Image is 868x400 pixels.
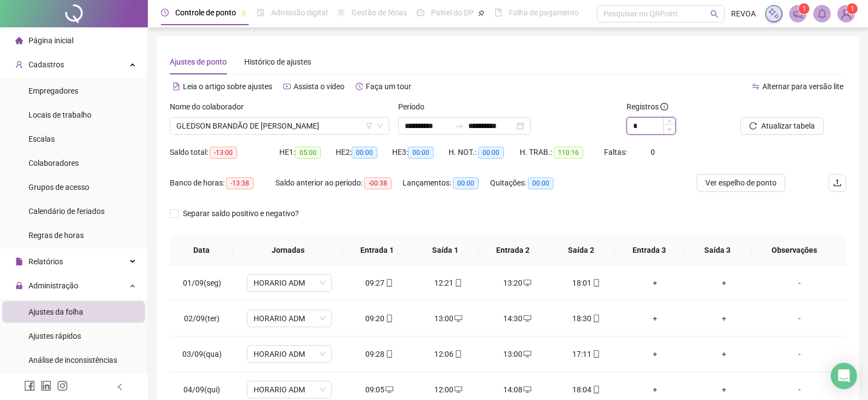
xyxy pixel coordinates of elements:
span: desktop [453,315,462,322]
img: sparkle-icon.fc2bf0ac1784a2077858766a79e2daf3.svg [768,8,780,20]
span: youtube [283,83,291,90]
div: + [698,277,750,289]
span: pushpin [478,10,485,16]
span: to [455,121,464,130]
span: desktop [522,350,531,358]
span: HORARIO ADM [254,381,325,398]
div: 18:01 [560,277,612,289]
th: Saída 2 [547,235,615,265]
span: Ver espelho de ponto [705,177,777,189]
span: Gestão de férias [352,8,407,17]
div: 09:28 [354,348,405,360]
span: home [15,37,23,44]
div: + [629,348,681,360]
span: Atualizar tabela [761,120,815,132]
span: Controle de ponto [175,8,236,17]
div: 13:00 [423,312,474,324]
th: Entrada 1 [343,235,411,265]
span: mobile [384,350,393,358]
span: Increase Value [663,118,675,124]
div: HE 1: [279,146,336,159]
span: 00:00 [352,147,377,159]
div: 13:00 [492,348,543,360]
span: Admissão digital [271,8,327,17]
span: sun [337,9,345,16]
span: user-add [15,61,23,68]
span: bell [817,9,827,19]
span: Assista o vídeo [294,82,344,91]
span: Relatórios [28,257,63,266]
span: Separar saldo positivo e negativo? [179,207,303,219]
span: facebook [24,380,35,391]
span: left [116,383,124,391]
span: file-text [173,83,180,90]
span: mobile [591,386,600,393]
span: Histórico de ajustes [244,57,311,66]
div: - [767,348,832,360]
span: Ajustes rápidos [28,332,81,340]
span: filter [366,123,372,129]
span: HORARIO ADM [254,310,325,327]
span: Cadastros [28,60,64,69]
span: Painel do DP [431,8,474,17]
div: 09:05 [354,384,405,396]
span: Análise de inconsistências [28,356,117,364]
span: mobile [384,315,393,322]
th: Entrada 3 [615,235,683,265]
span: Locais de trabalho [28,111,91,119]
span: 1 [850,5,854,13]
div: - [767,384,832,396]
div: HE 2: [336,146,392,159]
div: + [629,277,681,289]
span: 01/09(seg) [183,279,221,287]
span: Grupos de acesso [28,183,89,192]
span: mobile [453,279,462,287]
span: down [377,123,383,129]
span: instagram [57,380,68,391]
span: HORARIO ADM [254,346,325,362]
div: 13:20 [492,277,543,289]
div: Saldo total: [170,146,279,159]
div: 09:20 [354,312,405,324]
label: Nome do colaborador [170,101,251,113]
span: Calendário de feriados [28,207,105,216]
button: Atualizar tabela [740,117,824,135]
div: Banco de horas: [170,177,275,189]
span: Faça um tour [366,82,411,91]
span: desktop [522,386,531,393]
span: Alternar para versão lite [762,82,843,91]
div: - [767,277,832,289]
div: Saldo anterior ao período: [275,177,403,189]
div: 12:00 [423,384,474,396]
span: info-circle [660,103,668,111]
span: down [668,127,671,131]
span: 00:00 [453,177,479,189]
div: 09:27 [354,277,405,289]
th: Entrada 2 [479,235,547,265]
span: mobile [591,350,600,358]
th: Jornadas [233,235,343,265]
span: mobile [453,350,462,358]
span: pushpin [240,10,247,16]
span: clock-circle [161,9,169,16]
span: desktop [453,386,462,393]
span: -00:38 [364,177,392,189]
span: 00:00 [478,147,504,159]
span: Folha de pagamento [509,8,579,17]
span: 02/09(ter) [184,314,220,323]
div: 12:21 [423,277,474,289]
span: mobile [591,279,600,287]
span: upload [833,178,842,187]
span: 03/09(qua) [182,350,222,358]
span: file-done [257,9,265,16]
span: linkedin [41,380,51,391]
span: 00:00 [408,147,434,159]
span: Empregadores [28,86,78,95]
span: desktop [522,279,531,287]
span: -13:38 [226,177,254,189]
span: 1 [802,5,806,13]
span: desktop [384,386,393,393]
span: mobile [384,279,393,287]
span: Ajustes de ponto [170,57,227,66]
div: Quitações: [490,177,574,189]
